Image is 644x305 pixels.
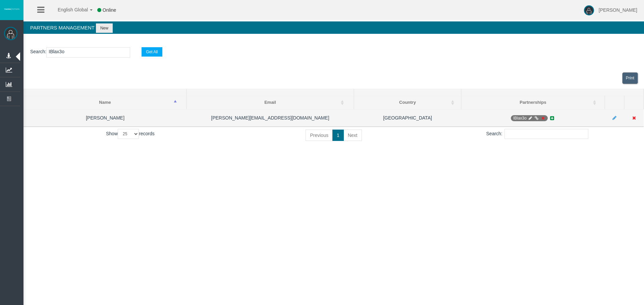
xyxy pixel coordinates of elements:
[186,109,354,127] td: [PERSON_NAME][EMAIL_ADDRESS][DOMAIN_NAME]
[96,23,113,33] button: New
[486,129,588,139] label: Search:
[30,47,637,58] p: :
[142,47,162,57] button: Get All
[30,48,45,56] label: Search
[49,7,88,12] span: English Global
[24,96,187,109] th: Name: activate to sort column descending
[354,109,461,127] td: [GEOGRAPHIC_DATA]
[504,129,588,139] input: Search:
[528,116,533,120] i: Manage Partnership
[511,115,548,121] span: IB
[30,25,95,30] span: Partners Management
[106,129,155,139] label: Show records
[186,96,354,109] th: Email: activate to sort column ascending
[534,116,539,120] i: Generate Direct Link
[3,8,20,10] img: logo.svg
[306,130,332,141] a: Previous
[584,5,594,15] img: user-image
[626,76,634,80] span: Print
[343,130,362,141] a: Next
[24,109,187,127] td: [PERSON_NAME]
[118,129,139,139] select: Showrecords
[103,7,116,13] span: Online
[332,130,344,141] a: 1
[540,116,545,120] i: Deactivate Partnership
[354,96,461,109] th: Country: activate to sort column ascending
[622,72,638,84] a: View print view
[599,7,637,13] span: [PERSON_NAME]
[549,116,555,121] i: Add new Partnership
[461,96,605,109] th: Partnerships: activate to sort column ascending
